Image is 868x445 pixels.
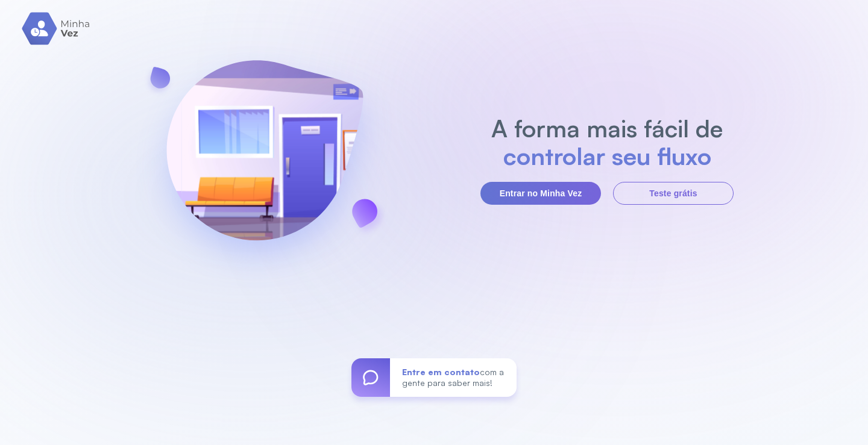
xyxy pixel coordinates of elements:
[485,142,729,170] h2: controlar seu fluxo
[351,358,517,397] a: Entre em contatocom a gente para saber mais!
[390,358,517,397] div: com a gente para saber mais!
[134,28,395,290] img: banner-login.svg
[480,182,601,205] button: Entrar no Minha Vez
[22,12,91,45] img: logo.svg
[613,182,734,205] button: Teste grátis
[485,114,729,142] h2: A forma mais fácil de
[402,367,480,377] span: Entre em contato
